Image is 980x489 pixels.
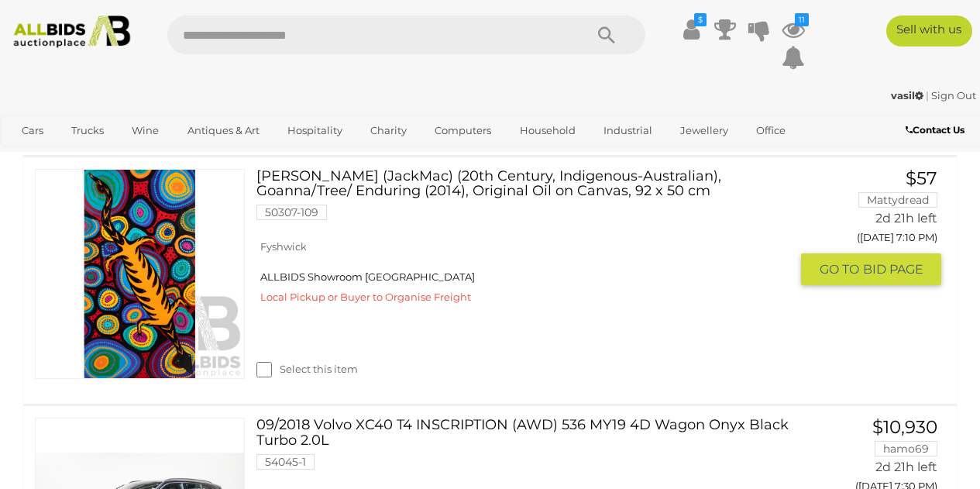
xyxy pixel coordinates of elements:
[891,89,923,102] strong: vasil
[12,118,53,143] a: Cars
[568,15,645,54] button: Search
[926,89,929,102] span: |
[694,13,707,26] i: $
[886,15,972,46] a: Sell with us
[177,118,270,143] a: Antiques & Art
[782,15,805,43] a: 11
[891,89,926,102] a: vasil
[813,169,941,288] a: $57 Mattydread 2d 21h left ([DATE] 7:10 PM) GO TOBID PAGE
[906,122,968,139] a: Contact Us
[906,167,937,189] span: $57
[795,13,809,26] i: 11
[931,89,976,102] a: Sign Out
[71,143,201,169] a: [GEOGRAPHIC_DATA]
[670,118,738,143] a: Jewellery
[12,143,64,169] a: Sports
[268,418,789,481] a: 09/2018 Volvo XC40 T4 INSCRIPTION (AWD) 536 MY19 4D Wagon Onyx Black Turbo 2.0L 54045-1
[7,15,136,48] img: Allbids.com.au
[679,15,703,43] a: $
[510,118,586,143] a: Household
[872,416,937,438] span: $10,930
[801,253,941,285] button: GO TOBID PAGE
[820,261,863,277] span: GO TO
[593,118,662,143] a: Industrial
[863,261,923,277] span: BID PAGE
[360,118,417,143] a: Charity
[906,124,965,136] b: Contact Us
[425,118,501,143] a: Computers
[256,362,358,377] label: Select this item
[277,118,352,143] a: Hospitality
[746,118,796,143] a: Office
[122,118,169,143] a: Wine
[268,169,789,232] a: [PERSON_NAME] (JackMac) (20th Century, Indigenous-Australian), Goanna/Tree/ Enduring (2014), Orig...
[61,118,114,143] a: Trucks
